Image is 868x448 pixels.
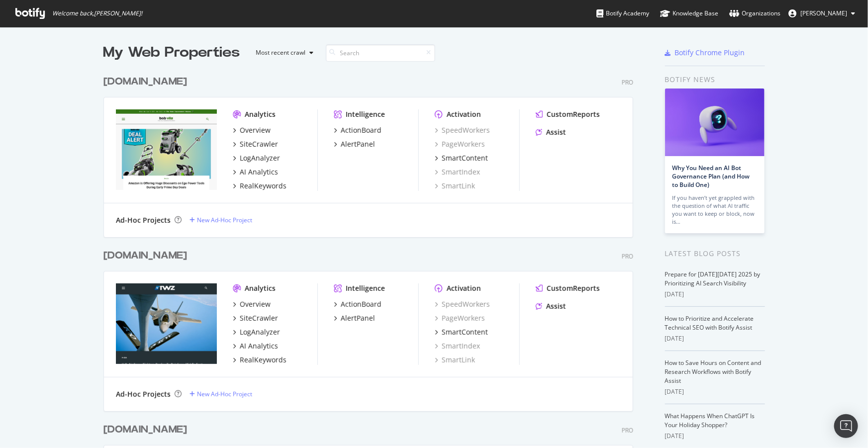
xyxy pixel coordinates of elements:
div: [DATE] [665,432,765,441]
a: ActionBoard [334,125,382,135]
a: SiteCrawler [233,139,278,149]
input: Search [326,44,435,62]
div: [DOMAIN_NAME] [103,249,187,263]
a: RealKeywords [233,355,287,365]
div: Most recent crawl [256,50,306,56]
a: Overview [233,299,271,309]
div: Analytics [245,283,276,293]
a: How to Prioritize and Accelerate Technical SEO with Botify Assist [665,314,754,332]
div: SiteCrawler [240,313,278,323]
div: Ad-Hoc Projects [116,389,171,399]
a: SmartContent [435,327,488,337]
a: [DOMAIN_NAME] [103,75,191,89]
div: Overview [240,125,271,135]
a: SpeedWorkers [435,125,490,135]
div: [DOMAIN_NAME] [103,75,187,89]
a: CustomReports [536,283,600,293]
a: AI Analytics [233,341,278,351]
a: New Ad-Hoc Project [190,390,252,398]
div: If you haven’t yet grappled with the question of what AI traffic you want to keep or block, now is… [673,194,757,226]
div: AlertPanel [341,139,375,149]
div: RealKeywords [240,181,287,191]
div: Ad-Hoc Projects [116,215,171,225]
a: SiteCrawler [233,313,278,323]
a: [DOMAIN_NAME] [103,423,191,437]
a: SmartContent [435,153,488,163]
div: SiteCrawler [240,139,278,149]
div: Botify Academy [596,8,649,18]
a: AlertPanel [334,313,375,323]
div: RealKeywords [240,355,287,365]
span: Welcome back, [PERSON_NAME] ! [52,9,142,17]
a: What Happens When ChatGPT Is Your Holiday Shopper? [665,412,755,429]
div: Overview [240,299,271,309]
a: SmartLink [435,355,475,365]
a: SpeedWorkers [435,299,490,309]
a: AI Analytics [233,167,278,177]
div: Analytics [245,109,276,119]
a: SmartIndex [435,341,480,351]
div: SmartContent [442,153,488,163]
a: LogAnalyzer [233,153,280,163]
a: SmartIndex [435,167,480,177]
a: SmartLink [435,181,475,191]
div: [DATE] [665,334,765,343]
div: Latest Blog Posts [665,248,765,259]
button: Most recent crawl [248,45,318,61]
div: CustomReports [547,283,600,293]
div: New Ad-Hoc Project [197,216,252,224]
a: New Ad-Hoc Project [190,216,252,224]
div: Organizations [729,8,780,18]
div: My Web Properties [103,43,240,63]
div: Pro [622,252,633,261]
div: Botify news [665,74,765,85]
div: ActionBoard [341,299,382,309]
img: Why You Need an AI Bot Governance Plan (and How to Build One) [665,89,765,156]
div: Open Intercom Messenger [834,414,858,438]
a: Botify Chrome Plugin [665,48,745,58]
a: LogAnalyzer [233,327,280,337]
a: CustomReports [536,109,600,119]
div: AlertPanel [341,313,375,323]
div: New Ad-Hoc Project [197,390,252,398]
div: [DATE] [665,387,765,396]
span: Matthew Edgar [800,9,847,17]
button: [PERSON_NAME] [780,5,863,21]
div: Assist [546,127,566,137]
div: LogAnalyzer [240,327,280,337]
a: How to Save Hours on Content and Research Workflows with Botify Assist [665,358,762,385]
a: ActionBoard [334,299,382,309]
div: Activation [447,283,481,293]
div: ActionBoard [341,125,382,135]
div: Botify Chrome Plugin [675,48,745,58]
a: [DOMAIN_NAME] [103,249,191,263]
a: AlertPanel [334,139,375,149]
a: Why You Need an AI Bot Governance Plan (and How to Build One) [673,164,750,189]
img: twz.com [116,283,217,364]
a: RealKeywords [233,181,287,191]
div: Knowledge Base [660,8,718,18]
a: Assist [536,127,566,137]
div: Activation [447,109,481,119]
div: Pro [622,426,633,435]
div: Assist [546,301,566,311]
a: Prepare for [DATE][DATE] 2025 by Prioritizing AI Search Visibility [665,270,761,287]
a: PageWorkers [435,313,485,323]
div: CustomReports [547,109,600,119]
div: AI Analytics [240,167,278,177]
div: Pro [622,78,633,87]
div: [DATE] [665,290,765,299]
a: PageWorkers [435,139,485,149]
div: Intelligence [346,109,385,119]
a: Overview [233,125,271,135]
div: [DOMAIN_NAME] [103,423,187,437]
div: AI Analytics [240,341,278,351]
